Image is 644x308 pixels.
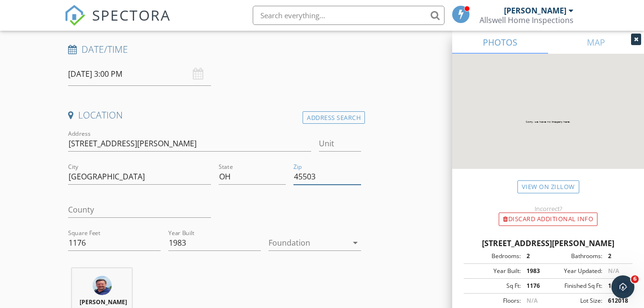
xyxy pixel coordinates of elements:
[64,5,85,26] img: The Best Home Inspection Software - Spectora
[548,282,602,290] div: Finished Sq Ft:
[92,5,171,25] span: SPECTORA
[517,180,579,193] a: View on Zillow
[548,267,602,275] div: Year Updated:
[480,15,574,25] div: Allswell Home Inspections
[631,275,639,283] span: 6
[452,205,644,213] div: Incorrect?
[452,54,644,192] img: streetview
[467,282,521,290] div: Sq Ft:
[602,252,630,261] div: 2
[452,31,548,54] a: PHOTOS
[253,6,445,25] input: Search everything...
[467,267,521,275] div: Year Built:
[602,296,630,305] div: 612018
[611,275,634,298] iframe: Intercom live chat
[80,298,127,306] strong: [PERSON_NAME]
[521,252,548,261] div: 2
[548,296,602,305] div: Lot Size:
[527,296,538,305] span: N/A
[68,43,361,56] h4: Date/Time
[521,282,548,290] div: 1176
[548,252,602,261] div: Bathrooms:
[464,237,632,249] div: [STREET_ADDRESS][PERSON_NAME]
[608,267,619,275] span: N/A
[64,13,171,33] a: SPECTORA
[93,276,112,295] img: img_0037.png
[68,62,211,86] input: Select date
[602,282,630,290] div: 1176
[521,267,548,275] div: 1983
[504,6,566,15] div: [PERSON_NAME]
[548,31,644,54] a: MAP
[350,237,361,249] i: arrow_drop_down
[499,213,597,226] div: Discard Additional info
[467,296,521,305] div: Floors:
[467,252,521,261] div: Bedrooms:
[303,111,365,124] div: Address Search
[68,109,361,121] h4: Location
